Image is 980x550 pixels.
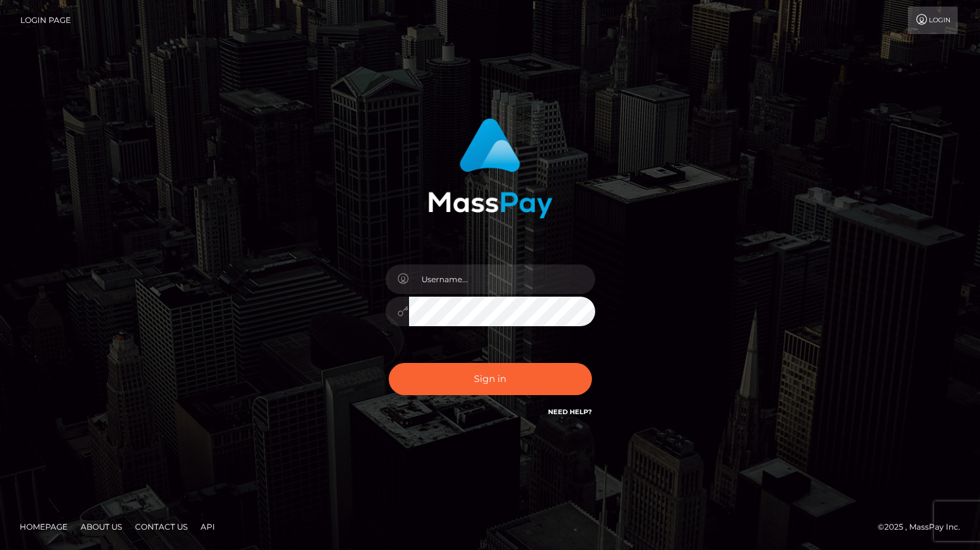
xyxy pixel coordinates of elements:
input: Username... [409,264,595,294]
div: © 2025 , MassPay Inc. [878,520,970,534]
a: API [195,517,220,537]
a: Homepage [14,517,73,537]
a: Contact Us [130,517,193,537]
a: About Us [75,517,127,537]
button: Sign in [389,363,592,395]
a: Need Help? [548,408,592,416]
img: MassPay Login [428,118,553,219]
a: Login [908,7,958,34]
a: Login Page [20,7,71,34]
